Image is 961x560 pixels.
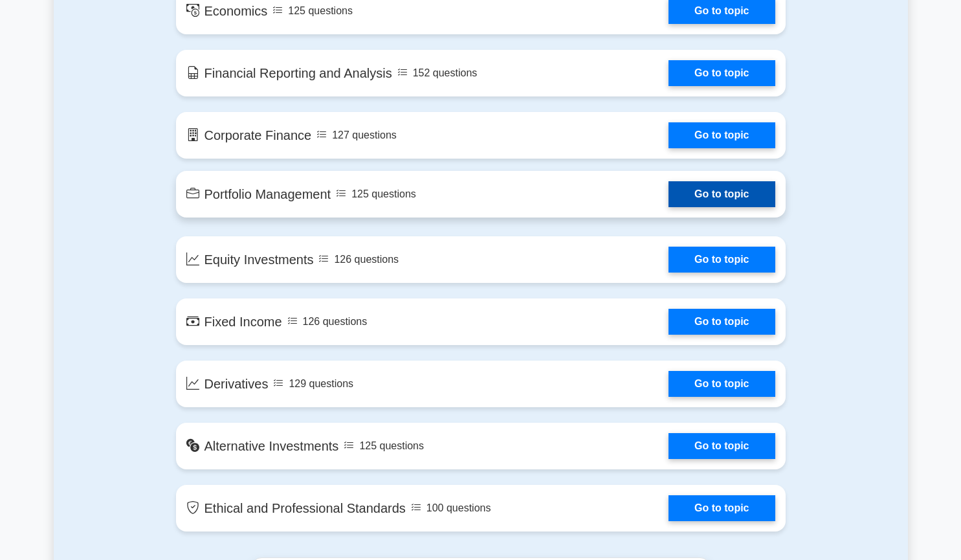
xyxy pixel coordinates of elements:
a: Go to topic [668,371,775,397]
a: Go to topic [668,495,775,521]
a: Go to topic [668,60,775,86]
a: Go to topic [668,122,775,148]
a: Go to topic [668,181,775,207]
a: Go to topic [668,433,775,459]
a: Go to topic [668,247,775,273]
a: Go to topic [668,309,775,335]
